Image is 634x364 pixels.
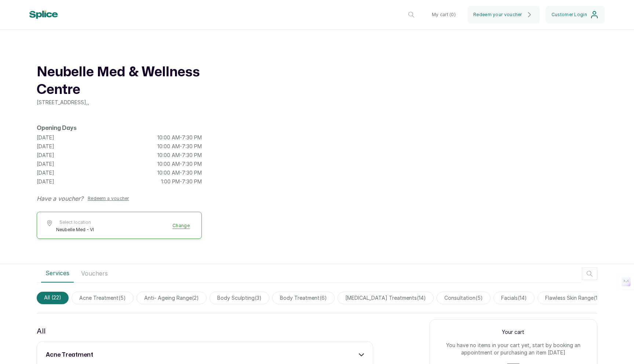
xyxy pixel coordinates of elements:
[546,6,605,23] button: Customer Login
[438,328,588,336] p: Your cart
[538,292,607,304] span: flawless skin range(1)
[37,194,83,203] p: Have a voucher?
[157,160,202,168] p: 10:00 AM - 7:30 PM
[157,169,202,176] p: 10:00 AM - 7:30 PM
[493,292,535,304] span: facials(14)
[72,292,134,304] span: acne treatment(5)
[136,292,207,304] span: anti- ageing range(2)
[37,134,54,141] p: [DATE]
[56,227,94,233] span: Neubelle Med - VI
[338,292,434,304] span: [MEDICAL_DATA] treatments(14)
[77,264,112,283] button: Vouchers
[41,264,74,283] button: Services
[426,6,462,23] button: My cart (0)
[438,342,588,356] p: You have no items in your cart yet, start by booking an appointment or purchasing an item [DATE]
[46,350,93,359] h3: acne treatment
[85,194,132,203] button: Redeem a voucher
[37,325,45,337] p: All
[37,160,54,168] p: [DATE]
[46,219,193,233] button: Select locationNeubelle Med - VIChange
[473,12,522,18] span: Redeem your voucher
[56,219,94,225] span: Select location
[209,292,269,304] span: body sculpting(3)
[37,292,69,304] span: All (22)
[157,152,202,159] p: 10:00 AM - 7:30 PM
[157,134,202,141] p: 10:00 AM - 7:30 PM
[37,178,54,185] p: [DATE]
[37,63,202,99] h1: Neubelle Med & Wellness Centre
[467,6,540,23] button: Redeem your voucher
[37,124,202,132] h2: Opening Days
[37,169,54,176] p: [DATE]
[37,152,54,159] p: [DATE]
[272,292,335,304] span: body treatment(6)
[37,99,202,106] p: [STREET_ADDRESS] , ,
[157,143,202,150] p: 10:00 AM - 7:30 PM
[37,143,54,150] p: [DATE]
[161,178,202,185] p: 1:00 PM - 7:30 PM
[551,12,587,18] span: Customer Login
[437,292,491,304] span: consultation(5)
